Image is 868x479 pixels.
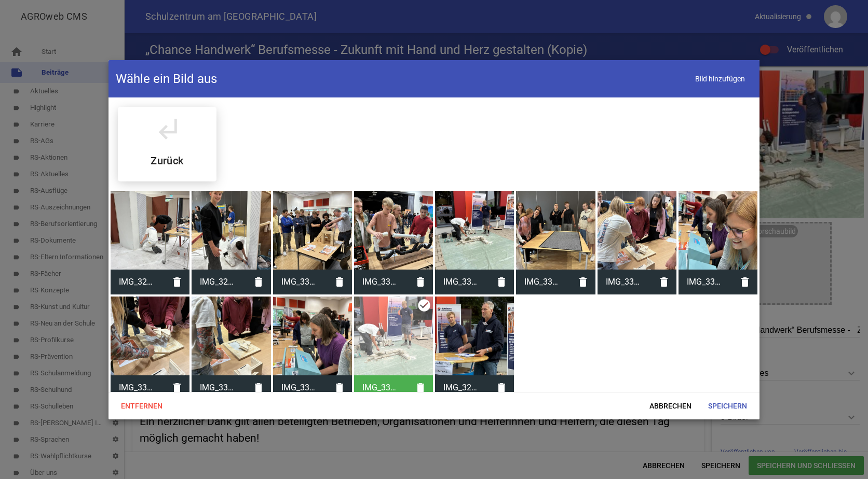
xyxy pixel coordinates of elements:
i: delete [246,375,271,400]
span: IMG_3287.jpeg [435,374,489,401]
i: delete [652,270,676,294]
h4: Wähle ein Bild aus [116,71,217,87]
span: IMG_3296.jpeg [111,269,165,295]
i: delete [165,270,189,294]
i: delete [246,270,271,294]
span: IMG_3297.jpeg [192,269,246,295]
span: IMG_3326.jpeg [516,269,570,295]
i: delete [408,375,433,400]
i: subdirectory_arrow_left [153,114,182,143]
span: IMG_3305.jpeg [273,269,327,295]
span: Entfernen [113,397,171,415]
i: delete [327,375,352,400]
span: Bild hinzufügen [688,68,752,89]
span: Abbrechen [641,397,700,415]
i: delete [489,270,514,294]
span: IMG_3329.jpeg [435,269,489,295]
span: IMG_3325.jpeg [111,374,165,401]
i: delete [165,375,189,400]
span: IMG_3324.jpeg [192,374,246,401]
i: delete [408,270,433,294]
i: delete [571,270,595,294]
h5: Zurück [151,156,183,166]
i: delete [489,375,514,400]
span: IMG_3330.jpeg [354,374,408,401]
span: IMG_3313.jpeg [354,269,408,295]
div: Chance Handwerk [118,107,216,181]
span: IMG_3321.jpeg [273,374,327,401]
span: Speichern [700,397,755,415]
i: delete [733,270,757,294]
span: IMG_3322.jpeg [679,269,733,295]
i: delete [327,270,352,294]
span: IMG_3323.jpeg [598,269,652,295]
